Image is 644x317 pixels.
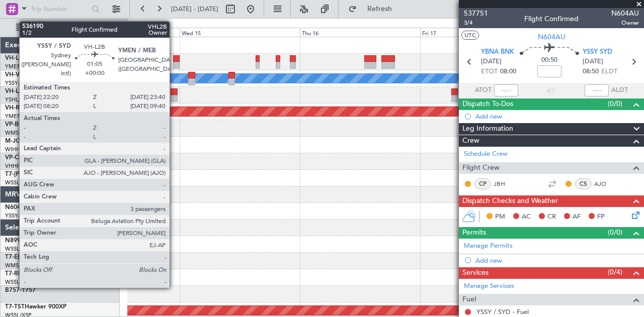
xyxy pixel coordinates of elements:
span: N8998K [5,238,28,244]
span: N604AU [611,8,639,19]
span: Refresh [359,6,401,13]
a: WMSA/SZB [5,129,35,137]
span: YBNA BNK [481,47,514,57]
span: N604AU [538,32,566,42]
div: [DATE] [129,20,146,29]
span: Permits [462,227,486,239]
a: N604AUChallenger 604 [5,204,73,210]
a: VP-BCYGlobal 5000 [5,122,61,128]
span: Flight Crew [462,162,500,174]
a: YSSY / SYD - Fuel [476,307,529,316]
a: VH-VSKGlobal Express XRS [5,72,83,78]
span: Leg Information [462,123,513,135]
span: Owner [611,19,639,27]
a: Schedule Crew [464,149,508,159]
span: Dispatch To-Dos [462,98,513,110]
a: N8998KGlobal 6000 [5,238,62,244]
a: YMEN/MEB [5,63,36,70]
span: 537751 [464,8,488,19]
a: T7-RICGlobal 6000 [5,271,58,277]
a: WSSL/XSP [5,179,32,186]
a: YSHL/WOL [5,96,34,103]
span: PM [495,212,505,222]
span: ETOT [481,67,498,77]
span: CR [547,212,556,222]
div: CP [474,178,491,189]
a: YSSY/SYD [5,79,31,87]
a: T7-TSTHawker 900XP [5,304,66,310]
a: WSSL/XSP [5,278,32,286]
button: Refresh [344,1,404,17]
span: VH-L2B [5,88,26,94]
div: Thu 16 [300,28,420,37]
span: AF [573,212,581,222]
span: AC [522,212,531,222]
span: Services [462,267,489,279]
a: AJO [594,179,617,188]
div: Add new [475,256,639,265]
input: --:-- [494,84,518,96]
span: (0/4) [608,267,622,277]
span: FP [597,212,605,222]
span: ELDT [601,67,617,77]
span: B757-1 [5,287,25,293]
div: Wed 15 [180,28,300,37]
span: N604AU [5,204,30,210]
a: VH-L2BChallenger 604 [5,88,69,94]
span: 00:50 [541,55,557,65]
span: All Aircraft [26,24,106,31]
a: Manage Services [464,281,514,291]
div: Add new [475,112,639,121]
div: CS [575,178,592,189]
a: JBH [494,179,516,188]
a: VHHH/HKG [5,162,35,170]
a: VP-CJRG-650 [5,155,43,161]
span: VH-VSK [5,72,27,78]
span: [DATE] - [DATE] [171,5,218,14]
span: ALDT [611,85,628,95]
span: Fuel [462,294,476,305]
span: 08:50 [583,67,599,77]
a: WMSA/SZB [5,262,35,269]
a: M-JGVJGlobal 5000 [5,138,61,144]
a: YSSY/SYD [5,212,31,220]
span: Crew [462,135,479,147]
input: Trip Number [31,2,89,17]
span: (0/0) [608,98,622,109]
span: YSSY SYD [583,47,612,57]
span: T7-ELLY [5,254,27,260]
a: T7-ELLYG-550 [5,254,44,260]
span: 3/4 [464,19,488,27]
a: WIHH/HLP [5,146,33,153]
div: Flight Confirmed [524,14,579,24]
a: WSSL/XSP [5,245,32,253]
div: Fri 17 [420,28,540,37]
span: T7-RIC [5,271,24,277]
a: B757-1757 [5,287,36,293]
span: [DATE] [583,57,603,67]
span: VH-LEP [5,55,26,61]
span: T7-TST [5,304,25,310]
span: VP-BCY [5,122,27,128]
span: VH-RIU [5,105,26,111]
span: [DATE] [481,57,502,67]
span: T7-[PERSON_NAME] [5,171,63,177]
span: VP-CJR [5,155,26,161]
a: Manage Permits [464,241,513,251]
button: UTC [461,31,479,40]
span: M-JGVJ [5,138,27,144]
a: YMEN/MEB [5,113,36,120]
span: 08:00 [500,67,516,77]
a: VH-RIUHawker 800XP [5,105,67,111]
button: All Aircraft [11,20,109,36]
span: ATOT [475,85,492,95]
span: Dispatch Checks and Weather [462,195,558,207]
a: VH-LEPGlobal 6000 [5,55,60,61]
a: T7-[PERSON_NAME]Global 7500 [5,171,98,177]
span: (0/0) [608,227,622,238]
